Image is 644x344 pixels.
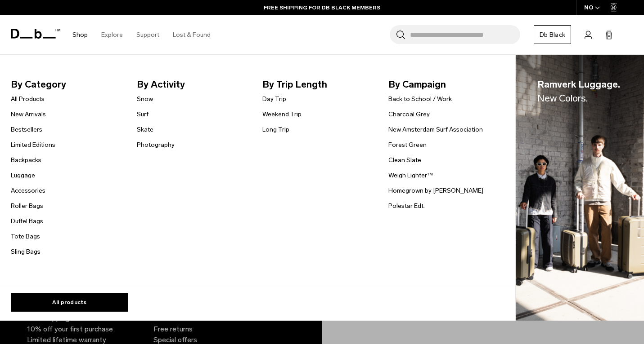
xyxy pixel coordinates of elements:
a: Day Trip [262,94,286,104]
a: Accessories [11,186,45,195]
a: Limited Editions [11,140,55,150]
a: Surf [137,110,149,119]
a: Weigh Lighter™ [388,171,433,180]
a: Ramverk Luggage.New Colors. Db [516,55,644,321]
a: Sling Bags [11,247,41,256]
a: Charcoal Grey [388,110,430,119]
a: Db Black [534,25,571,44]
a: Photography [137,140,175,150]
a: Snow [137,94,153,104]
a: Forest Green [388,140,427,150]
nav: Main Navigation [66,15,217,54]
span: By Category [11,77,122,92]
a: Back to School / Work [388,94,452,104]
a: All products [11,293,128,312]
a: Skate [137,125,153,134]
a: FREE SHIPPING FOR DB BLACK MEMBERS [264,4,380,12]
a: Clean Slate [388,155,421,165]
a: Duffel Bags [11,216,43,226]
a: Explore [101,19,123,51]
span: By Activity [137,77,248,92]
a: New Arrivals [11,110,46,119]
span: By Campaign [388,77,500,92]
span: By Trip Length [262,77,374,92]
a: Weekend Trip [262,110,302,119]
a: Support [136,19,159,51]
a: Backpacks [11,155,41,165]
a: Long Trip [262,125,289,134]
a: All Products [11,94,45,104]
span: New Colors. [537,93,588,104]
a: Lost & Found [173,19,211,51]
img: Db [516,55,644,321]
a: New Amsterdam Surf Association [388,125,483,134]
a: Bestsellers [11,125,42,134]
span: Ramverk Luggage. [537,77,620,106]
a: Roller Bags [11,201,43,211]
a: Homegrown by [PERSON_NAME] [388,186,483,195]
a: Luggage [11,171,35,180]
a: Polestar Edt. [388,201,425,211]
a: Tote Bags [11,232,40,241]
a: Shop [72,19,88,51]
